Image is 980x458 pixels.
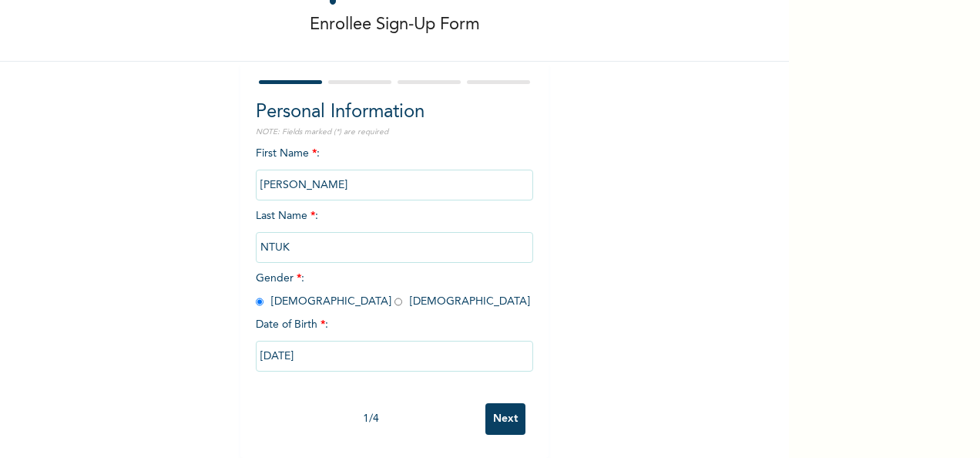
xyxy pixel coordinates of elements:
[256,148,533,190] span: First Name :
[256,341,533,372] input: DD-MM-YYYY
[256,170,533,200] input: Enter your first name
[256,126,533,138] p: NOTE: Fields marked (*) are required
[310,12,480,38] p: Enrollee Sign-Up Form
[256,317,328,333] span: Date of Birth :
[256,232,533,263] input: Enter your last name
[256,411,485,427] div: 1 / 4
[256,99,533,126] h2: Personal Information
[485,403,525,435] input: Next
[256,210,533,253] span: Last Name :
[256,273,530,307] span: Gender : [DEMOGRAPHIC_DATA] [DEMOGRAPHIC_DATA]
